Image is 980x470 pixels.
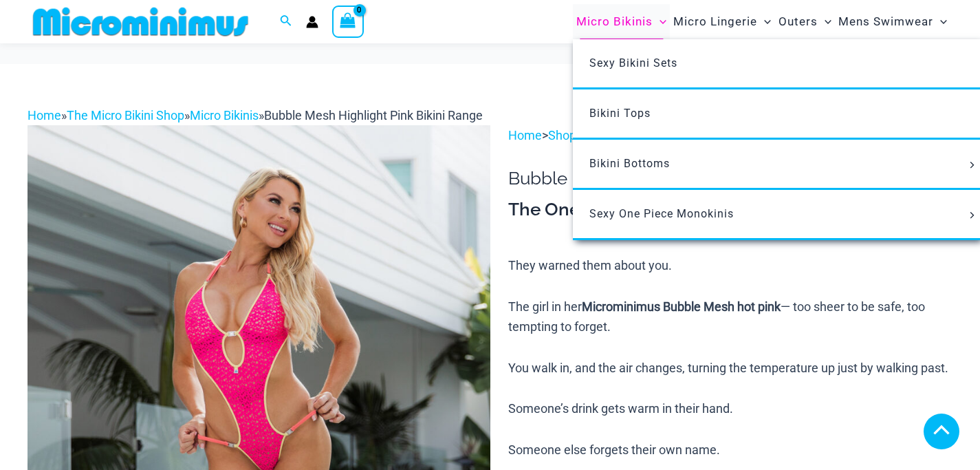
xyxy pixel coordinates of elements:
span: Bikini Tops [589,107,651,120]
a: Account icon link [306,16,318,28]
h1: Bubble Mesh Highlight Pink Bikini Range [508,168,952,189]
nav: Site Navigation [571,2,952,41]
a: View Shopping Cart, empty [332,6,364,37]
a: Micro LingerieMenu ToggleMenu Toggle [670,4,774,39]
span: Menu Toggle [818,4,831,39]
a: Shop [548,128,576,142]
span: Bubble Mesh Highlight Pink Bikini Range [264,108,483,122]
span: Outers [778,4,818,39]
b: Microminimus Bubble Mesh hot pink [582,299,781,314]
a: Home [28,108,61,122]
a: Micro Bikinis [190,108,259,122]
a: Home [508,128,542,142]
span: Menu Toggle [757,4,771,39]
p: > > [508,125,952,146]
span: Menu Toggle [933,4,947,39]
img: MM SHOP LOGO FLAT [28,6,254,37]
a: OutersMenu ToggleMenu Toggle [775,4,835,39]
span: Bikini Bottoms [589,157,670,170]
span: Micro Lingerie [673,4,757,39]
span: Sexy Bikini Sets [589,56,677,70]
a: Search icon link [280,13,292,30]
a: The Micro Bikini Shop [67,108,184,122]
a: Mens SwimwearMenu ToggleMenu Toggle [835,4,950,39]
a: Micro BikinisMenu ToggleMenu Toggle [573,4,670,39]
span: Sexy One Piece Monokinis [589,207,734,220]
h3: The One You Can’t Resist [508,198,952,222]
span: » » » [28,108,483,122]
span: Menu Toggle [653,4,666,39]
span: Menu Toggle [965,212,980,219]
span: Micro Bikinis [576,4,653,39]
span: Mens Swimwear [838,4,933,39]
span: Menu Toggle [965,162,980,169]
